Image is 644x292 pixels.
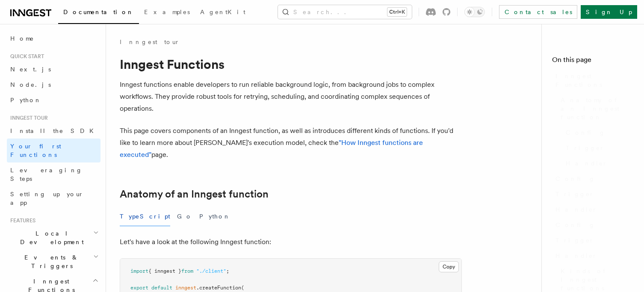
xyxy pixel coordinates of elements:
[552,68,634,92] a: Inngest Functions
[555,205,597,214] span: Handler
[566,128,606,137] span: Config
[120,207,170,226] button: TypeScript
[120,125,462,161] p: This page covers components of an Inngest function, as well as introduces different kinds of func...
[226,268,229,274] span: ;
[7,115,48,121] span: Inngest tour
[581,5,637,19] a: Sign Up
[148,268,181,274] span: { inngest }
[10,127,99,134] span: Install the SDK
[561,96,634,121] span: Anatomy of an Inngest function
[555,174,595,183] span: Config
[562,156,634,171] a: Handler
[10,167,83,182] span: Leveraging Steps
[177,207,192,226] button: Go
[562,140,634,156] a: Trigger
[7,77,100,92] a: Node.js
[555,236,594,245] span: Trigger
[552,202,634,217] a: Handler
[555,72,634,89] span: Inngest Functions
[7,217,35,224] span: Features
[7,250,100,274] button: Events & Triggers
[7,253,93,270] span: Events & Triggers
[552,171,634,186] a: Config
[196,268,226,274] span: "./client"
[120,188,269,200] a: Anatomy of an Inngest function
[499,5,577,19] a: Contact sales
[10,34,34,43] span: Home
[557,92,634,125] a: Anatomy of an Inngest function
[555,190,594,198] span: Trigger
[144,9,190,15] span: Examples
[552,186,634,202] a: Trigger
[120,236,462,248] p: Let's have a look at the following Inngest function:
[195,3,251,23] a: AgentKit
[552,217,634,233] a: Config
[7,53,44,60] span: Quick start
[7,186,100,210] a: Setting up your app
[120,38,180,46] a: Inngest tour
[241,285,244,291] span: (
[63,9,134,15] span: Documentation
[555,251,597,260] span: Handler
[7,139,100,162] a: Your first Functions
[552,233,634,248] a: Trigger
[7,92,100,108] a: Python
[278,5,412,19] button: Search...Ctrl+K
[566,159,608,168] span: Handler
[7,229,93,246] span: Local Development
[120,56,462,72] h1: Inngest Functions
[58,3,139,24] a: Documentation
[10,66,51,73] span: Next.js
[199,207,230,226] button: Python
[387,8,407,16] kbd: Ctrl+K
[552,55,634,68] h4: On this page
[7,162,100,186] a: Leveraging Steps
[139,3,195,23] a: Examples
[151,285,172,291] span: default
[130,268,148,274] span: import
[10,97,41,103] span: Python
[7,62,100,77] a: Next.js
[562,125,634,140] a: Config
[130,285,148,291] span: export
[566,144,605,152] span: Trigger
[555,221,595,229] span: Config
[7,31,100,46] a: Home
[7,226,100,250] button: Local Development
[196,285,241,291] span: .createFunction
[10,143,61,158] span: Your first Functions
[439,261,459,272] button: Copy
[200,9,245,15] span: AgentKit
[120,79,462,115] p: Inngest functions enable developers to run reliable background logic, from background jobs to com...
[10,191,84,206] span: Setting up your app
[552,248,634,263] a: Handler
[10,81,51,88] span: Node.js
[181,268,193,274] span: from
[7,123,100,139] a: Install the SDK
[175,285,196,291] span: inngest
[464,7,485,17] button: Toggle dark mode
